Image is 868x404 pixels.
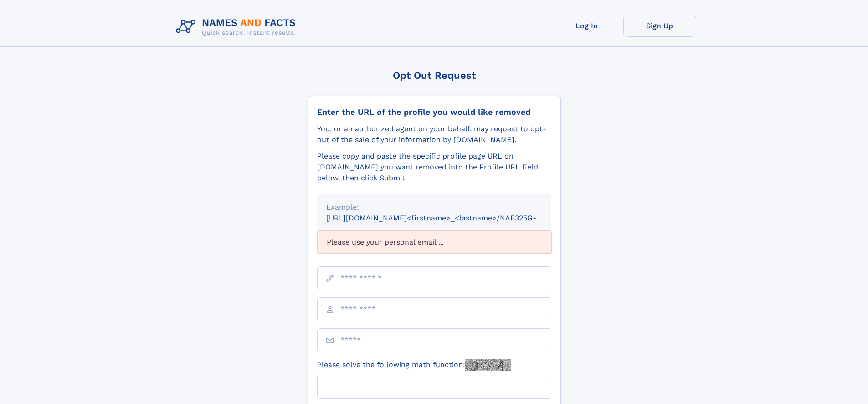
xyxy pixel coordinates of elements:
div: Please copy and paste the specific profile page URL on [DOMAIN_NAME] you want removed into the Pr... [317,151,551,184]
a: Sign Up [623,15,696,37]
div: You, or an authorized agent on your behalf, may request to opt-out of the sale of your informatio... [317,123,551,145]
img: Logo Names and Facts [172,15,303,39]
small: [URL][DOMAIN_NAME]<firstname>_<lastname>/NAF325G-xxxxxxxx [326,214,569,222]
a: Log In [550,15,623,37]
div: Enter the URL of the profile you would like removed [317,107,551,117]
label: Please solve the following math function: [317,359,511,371]
div: Example: [326,202,542,213]
div: Please use your personal email ... [317,231,551,254]
div: Opt Out Request [308,70,561,81]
